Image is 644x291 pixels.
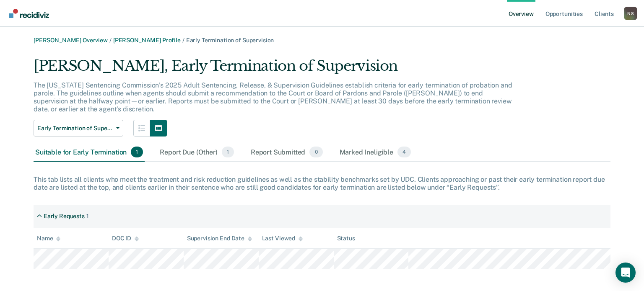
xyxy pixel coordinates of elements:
div: Last Viewed [262,235,303,242]
div: Open Intercom Messenger [615,263,636,283]
div: Suitable for Early Termination1 [34,143,145,162]
div: This tab lists all clients who meet the treatment and risk reduction guidelines as well as the st... [34,175,610,191]
div: Report Submitted0 [249,143,325,162]
button: Early Termination of Supervision [34,120,123,136]
div: Supervision End Date [187,235,252,242]
div: Report Due (Other)1 [158,143,235,162]
span: 4 [397,147,411,157]
button: Profile dropdown button [624,7,637,20]
img: Recidiviz [9,9,49,18]
div: Early Requests1 [34,209,92,223]
span: / [108,37,113,44]
span: Early Termination of Supervision [186,37,274,44]
span: / [181,37,186,44]
div: Marked Ineligible4 [338,143,413,162]
div: DOC ID [112,235,139,242]
span: 1 [131,147,143,157]
div: Status [337,235,355,242]
div: N S [624,7,637,20]
div: Early Requests [44,213,85,220]
a: [PERSON_NAME] Overview [34,37,108,44]
a: [PERSON_NAME] Profile [113,37,181,44]
span: 1 [222,147,234,157]
span: Early Termination of Supervision [37,125,113,132]
div: Name [37,235,60,242]
div: [PERSON_NAME], Early Termination of Supervision [34,57,517,81]
p: The [US_STATE] Sentencing Commission’s 2025 Adult Sentencing, Release, & Supervision Guidelines e... [34,81,512,113]
div: 1 [86,213,89,220]
span: 0 [309,147,322,157]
